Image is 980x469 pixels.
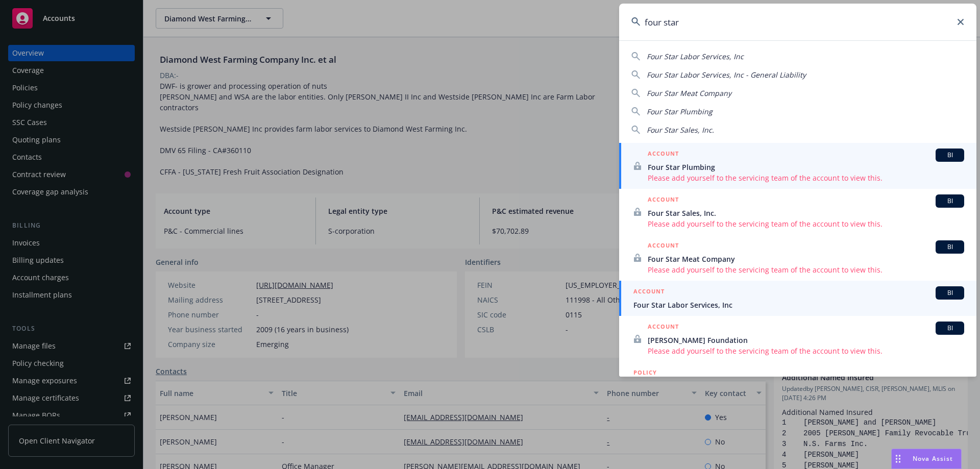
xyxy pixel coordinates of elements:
[619,316,976,362] a: ACCOUNTBI[PERSON_NAME] FoundationPlease add yourself to the servicing team of the account to view...
[633,367,657,378] h5: POLICY
[648,194,679,207] h5: ACCOUNT
[648,208,964,218] span: Four Star Sales, Inc.
[619,281,976,316] a: ACCOUNTBIFour Star Labor Services, Inc
[647,125,714,135] span: Four Star Sales, Inc.
[648,264,964,275] span: Please add yourself to the servicing team of the account to view this.
[892,449,904,468] div: Drag to move
[648,335,964,345] span: [PERSON_NAME] Foundation
[647,88,731,98] span: Four Star Meat Company
[648,240,679,253] h5: ACCOUNT
[619,235,976,281] a: ACCOUNTBIFour Star Meat CompanyPlease add yourself to the servicing team of the account to view t...
[648,172,964,183] span: Please add yourself to the servicing team of the account to view this.
[940,151,960,160] span: BI
[648,254,964,264] span: Four Star Meat Company
[619,143,976,189] a: ACCOUNTBIFour Star PlumbingPlease add yourself to the servicing team of the account to view this.
[648,345,964,356] span: Please add yourself to the servicing team of the account to view this.
[619,362,976,406] a: POLICY
[647,52,744,61] span: Four Star Labor Services, Inc
[633,286,665,299] h5: ACCOUNT
[940,324,960,333] span: BI
[648,162,964,172] span: Four Star Plumbing
[648,218,964,229] span: Please add yourself to the servicing team of the account to view this.
[891,449,962,469] button: Nova Assist
[647,70,806,80] span: Four Star Labor Services, Inc - General Liability
[648,149,679,161] h5: ACCOUNT
[633,300,964,310] span: Four Star Labor Services, Inc
[940,288,960,298] span: BI
[619,189,976,235] a: ACCOUNTBIFour Star Sales, Inc.Please add yourself to the servicing team of the account to view this.
[648,322,679,334] h5: ACCOUNT
[647,107,713,116] span: Four Star Plumbing
[619,4,976,40] input: Search...
[940,196,960,206] span: BI
[940,242,960,252] span: BI
[913,454,953,463] span: Nova Assist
